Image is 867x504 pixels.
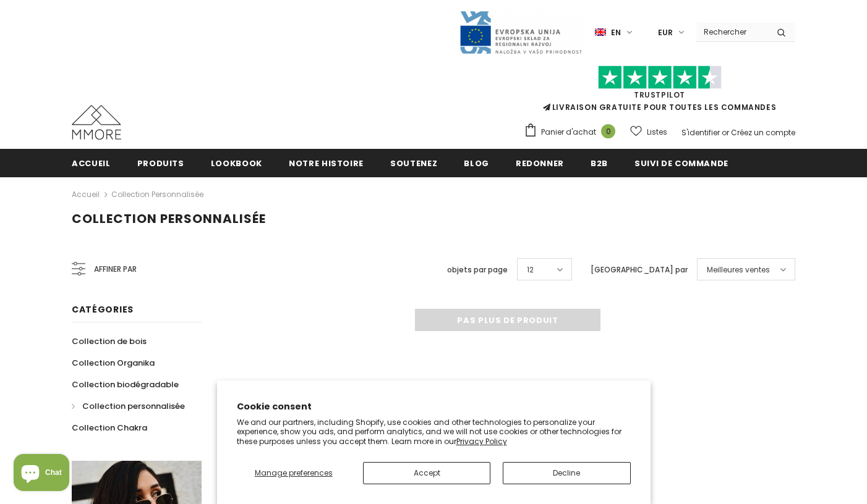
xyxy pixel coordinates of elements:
span: Produits [137,157,184,169]
img: i-lang-1.png [595,27,606,38]
span: Panier d'achat [541,126,596,138]
span: Collection de bois [72,335,147,347]
img: Cas MMORE [72,105,121,140]
span: en [611,27,621,39]
span: Collection Organika [72,357,155,369]
span: Manage preferences [255,468,333,478]
a: B2B [591,149,608,177]
a: Collection Organika [72,352,155,374]
label: objets par page [447,264,508,276]
a: Suivi de commande [634,149,728,177]
span: Accueil [72,157,111,169]
span: Collection Chakra [72,422,147,434]
span: Collection biodégradable [72,379,179,390]
img: Javni Razpis [459,10,583,55]
span: or [722,127,729,138]
span: Listes [647,126,667,138]
a: Panier d'achat 0 [524,123,621,141]
span: B2B [591,157,608,169]
a: Javni Razpis [459,27,583,37]
span: Collection personnalisée [82,400,185,412]
input: Search Site [696,23,767,41]
span: Lookbook [211,157,262,169]
span: Redonner [516,157,564,169]
a: Privacy Policy [456,436,507,447]
a: Accueil [72,149,111,177]
span: Meilleures ventes [707,264,770,276]
p: We and our partners, including Shopify, use cookies and other technologies to personalize your ex... [237,418,631,447]
a: Collection personnalisée [111,189,203,199]
span: soutenez [390,157,437,169]
a: Listes [630,121,667,143]
a: Accueil [72,187,100,202]
a: Produits [137,149,184,177]
a: soutenez [390,149,437,177]
span: LIVRAISON GRATUITE POUR TOUTES LES COMMANDES [524,71,795,112]
h2: Cookie consent [237,400,631,413]
span: 0 [601,124,615,138]
button: Accept [363,462,490,484]
a: Redonner [516,149,564,177]
a: Collection personnalisée [72,395,185,417]
span: Affiner par [94,262,137,276]
a: Blog [464,149,489,177]
a: Créez un compte [731,127,795,138]
a: Notre histoire [289,149,364,177]
span: 12 [527,264,534,276]
a: Lookbook [211,149,262,177]
a: Collection de bois [72,330,147,352]
span: Suivi de commande [634,157,728,169]
span: Collection personnalisée [72,210,266,227]
button: Manage preferences [237,462,351,484]
img: Faites confiance aux étoiles pilotes [598,65,722,90]
a: TrustPilot [634,90,685,100]
span: Catégories [72,303,134,316]
label: [GEOGRAPHIC_DATA] par [591,264,688,276]
span: EUR [658,27,673,39]
button: Decline [503,462,630,484]
span: Notre histoire [289,157,364,169]
span: Blog [464,157,489,169]
a: Collection biodégradable [72,374,179,395]
inbox-online-store-chat: Shopify online store chat [10,454,73,494]
a: Collection Chakra [72,417,147,439]
a: S'identifier [681,127,720,138]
